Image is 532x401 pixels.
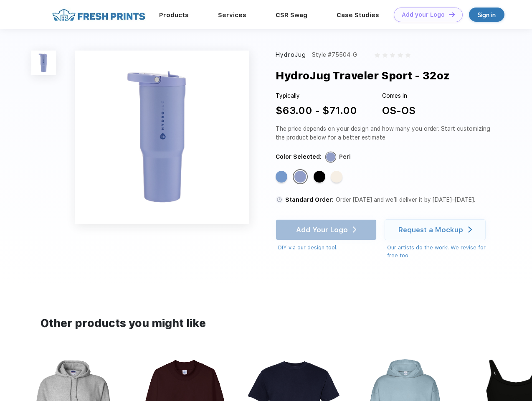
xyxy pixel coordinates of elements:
div: Our artists do the work! We revise for free too. [387,244,494,260]
a: Sign in [469,8,504,22]
div: OS-OS [382,103,415,118]
div: Request a Mockup [398,226,463,234]
div: HydroJug [276,51,306,59]
div: Black [314,171,325,183]
img: fo%20logo%202.webp [50,8,148,22]
img: white arrow [468,226,472,233]
div: Peri [294,171,306,183]
div: The price depends on your design and how many you order. Start customizing the product below for ... [276,124,494,142]
div: Peri [339,152,351,161]
img: DT [449,12,455,17]
img: func=resize&h=640 [75,51,249,224]
div: $63.00 - $71.00 [276,103,357,118]
div: Style #75504-G [312,51,357,59]
div: Other products you might like [41,315,491,332]
div: Sign in [478,10,496,20]
div: Comes in [382,91,415,100]
img: gray_star.svg [383,53,388,58]
div: DIY via our design tool. [278,244,377,252]
div: Add your Logo [402,11,445,18]
img: gray_star.svg [398,53,403,58]
div: Color Selected: [276,152,322,161]
div: Light Blue [276,171,287,183]
img: standard order [276,196,283,203]
div: Typically [276,91,357,100]
img: gray_star.svg [390,53,395,58]
img: func=resize&h=100 [31,51,56,75]
span: Standard Order: [285,196,334,203]
img: gray_star.svg [375,53,380,58]
div: HydroJug Traveler Sport - 32oz [276,68,450,84]
span: Order [DATE] and we’ll deliver it by [DATE]–[DATE]. [336,196,475,203]
div: Cream [331,171,342,183]
img: gray_star.svg [405,53,410,58]
a: Products [159,11,189,19]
